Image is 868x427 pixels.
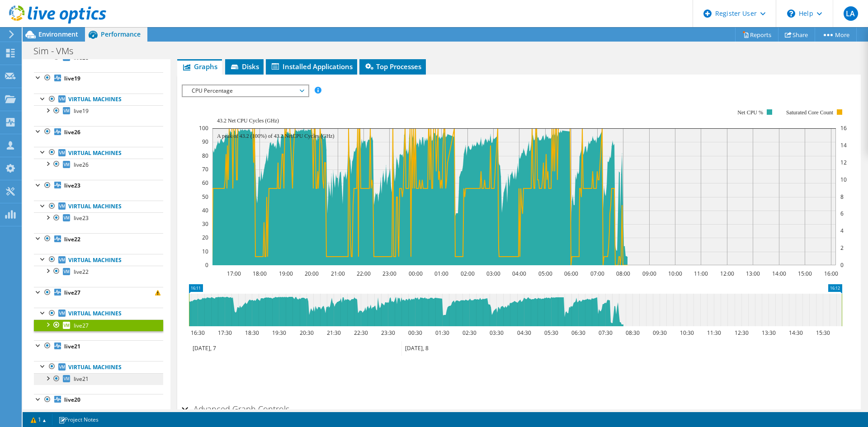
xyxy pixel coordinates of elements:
[202,179,208,187] text: 60
[202,152,208,160] text: 80
[270,62,353,71] span: Installed Applications
[24,414,52,425] a: 1
[202,165,208,173] text: 70
[64,289,80,296] b: live27
[434,270,448,277] text: 01:00
[789,329,803,337] text: 14:30
[29,46,87,56] h1: Sim - VMs
[74,375,89,383] span: live21
[74,214,89,222] span: live23
[590,270,604,277] text: 07:00
[218,329,232,337] text: 17:30
[272,329,286,337] text: 19:30
[840,244,844,252] text: 2
[544,329,558,337] text: 05:30
[616,270,630,277] text: 08:00
[34,266,163,277] a: live22
[694,270,708,277] text: 11:00
[38,30,78,38] span: Environment
[34,180,163,192] a: live23
[34,254,163,266] a: Virtual Machines
[798,270,812,277] text: 15:00
[202,138,208,145] text: 90
[34,105,163,117] a: live19
[409,270,423,277] text: 00:00
[815,28,857,42] a: More
[653,329,667,337] text: 09:30
[202,248,208,255] text: 10
[227,270,241,277] text: 17:00
[34,212,163,224] a: live23
[230,62,259,71] span: Disks
[34,147,163,159] a: Virtual Machines
[34,394,163,406] a: live20
[253,270,267,277] text: 18:00
[668,270,682,277] text: 10:00
[327,329,341,337] text: 21:30
[840,261,844,269] text: 0
[305,270,319,277] text: 20:00
[64,128,80,136] b: live26
[746,270,760,277] text: 13:00
[331,270,345,277] text: 21:00
[217,117,279,124] text: 43.2 Net CPU Cycles (GHz)
[52,414,105,425] a: Project Notes
[357,270,371,277] text: 22:00
[382,270,396,277] text: 23:00
[217,133,335,139] text: A peak of 43.2 (100%) of 43.2 NetCPU Cycles (GHz)
[205,261,208,269] text: 0
[182,62,217,71] span: Graphs
[735,28,778,42] a: Reports
[486,270,500,277] text: 03:00
[824,270,838,277] text: 16:00
[74,268,89,276] span: live22
[778,28,815,42] a: Share
[462,329,476,337] text: 02:30
[182,400,289,418] h2: Advanced Graph Controls
[512,270,526,277] text: 04:00
[34,233,163,245] a: live22
[34,159,163,170] a: live26
[735,329,749,337] text: 12:30
[626,329,640,337] text: 08:30
[642,270,656,277] text: 09:00
[517,329,531,337] text: 04:30
[599,329,613,337] text: 07:30
[74,107,89,115] span: live19
[738,109,764,116] text: Net CPU %
[34,340,163,352] a: live21
[707,329,721,337] text: 11:30
[187,85,303,96] span: CPU Percentage
[490,329,504,337] text: 03:30
[64,182,80,189] b: live23
[64,343,80,350] b: live21
[680,329,694,337] text: 10:30
[840,210,844,217] text: 6
[34,287,163,299] a: live27
[199,124,208,132] text: 100
[202,193,208,201] text: 50
[381,329,395,337] text: 23:30
[787,9,795,18] svg: \n
[64,396,80,404] b: live20
[34,126,163,138] a: live26
[34,94,163,105] a: Virtual Machines
[762,329,776,337] text: 13:30
[840,159,847,166] text: 12
[191,329,205,337] text: 16:30
[300,329,314,337] text: 20:30
[786,109,834,116] text: Saturated Core Count
[772,270,786,277] text: 14:00
[840,193,844,201] text: 8
[74,161,89,169] span: live26
[461,270,475,277] text: 02:00
[364,62,421,71] span: Top Processes
[720,270,734,277] text: 12:00
[64,75,80,82] b: live19
[34,72,163,84] a: live19
[34,373,163,385] a: live21
[840,141,847,149] text: 14
[538,270,552,277] text: 05:00
[408,329,422,337] text: 00:30
[840,176,847,183] text: 10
